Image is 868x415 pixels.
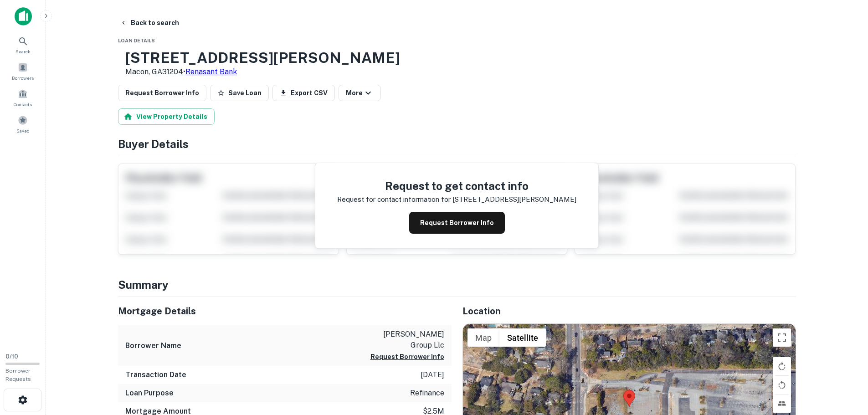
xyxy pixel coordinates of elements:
h5: Location [462,304,796,318]
img: capitalize-icon.png [15,7,32,26]
button: More [339,85,381,101]
button: Rotate map clockwise [773,357,791,375]
h4: Summary [118,277,796,293]
a: Saved [3,112,43,136]
h6: Loan Purpose [125,388,174,399]
button: Save Loan [210,85,269,101]
span: 0 / 10 [5,353,18,360]
span: Borrowers [12,74,34,82]
span: Loan Details [118,38,155,43]
button: Request Borrower Info [370,351,444,362]
button: Show street map [467,328,499,347]
a: Borrowers [3,59,43,83]
button: Request Borrower Info [118,85,206,101]
h5: Mortgage Details [118,304,452,318]
h3: [STREET_ADDRESS][PERSON_NAME] [125,49,400,67]
button: Export CSV [272,85,335,101]
p: [PERSON_NAME] group llc [362,329,444,351]
iframe: Chat Widget [822,342,868,386]
p: Macon, GA31204 • [125,67,400,77]
p: refinance [410,388,444,399]
a: Search [3,32,43,57]
a: Renasant Bank [185,67,237,76]
p: [STREET_ADDRESS][PERSON_NAME] [452,194,576,205]
a: Contacts [3,85,43,110]
span: Borrower Requests [5,368,31,382]
button: Show satellite imagery [499,328,546,347]
p: Request for contact information for [337,194,451,205]
p: [DATE] [421,369,444,380]
h4: Buyer Details [118,136,796,152]
button: Toggle fullscreen view [773,328,791,347]
button: Back to search [116,15,183,31]
h4: Request to get contact info [337,178,576,194]
span: Saved [16,127,30,134]
span: Search [15,48,31,55]
span: Contacts [14,101,32,108]
button: View Property Details [118,108,215,125]
h6: Transaction Date [125,369,186,380]
button: Request Borrower Info [409,212,505,234]
button: Tilt map [773,395,791,413]
button: Rotate map counterclockwise [773,376,791,394]
h6: Borrower Name [125,340,181,351]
